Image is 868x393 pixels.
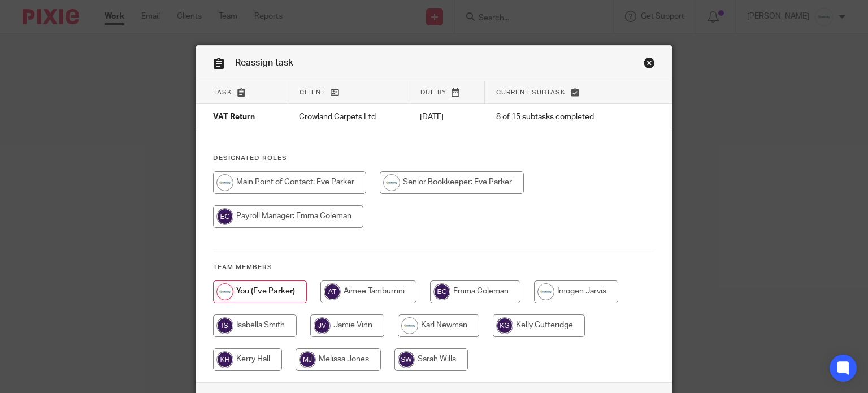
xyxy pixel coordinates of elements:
h4: Designated Roles [213,154,656,163]
p: Crowland Carpets Ltd [299,111,397,123]
h4: Team members [213,263,656,272]
span: Reassign task [235,58,293,67]
span: VAT Return [213,114,255,122]
span: Current subtask [496,89,566,96]
a: Close this dialog window [644,57,655,72]
td: 8 of 15 subtasks completed [485,104,631,131]
span: Due by [420,89,446,96]
span: Task [213,89,232,96]
span: Client [300,89,325,96]
p: [DATE] [420,111,474,123]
